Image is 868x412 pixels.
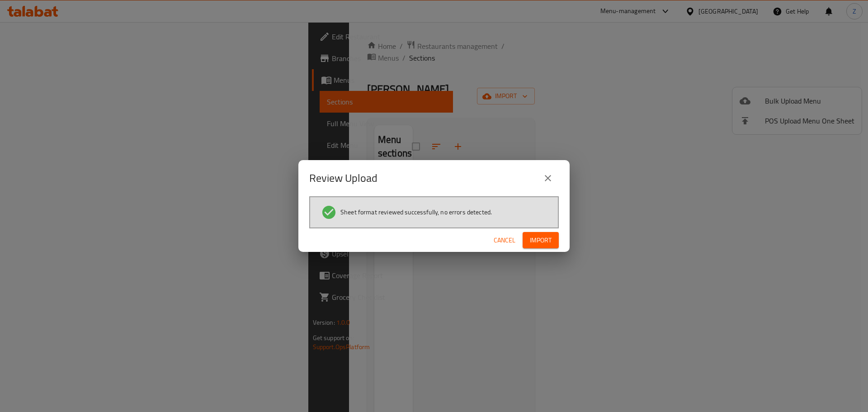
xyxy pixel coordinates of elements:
[537,167,559,189] button: close
[494,235,515,246] span: Cancel
[309,171,377,185] h2: Review Upload
[490,232,519,249] button: Cancel
[530,235,552,246] span: Import
[523,232,559,249] button: Import
[340,208,492,217] span: Sheet format reviewed successfully, no errors detected.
